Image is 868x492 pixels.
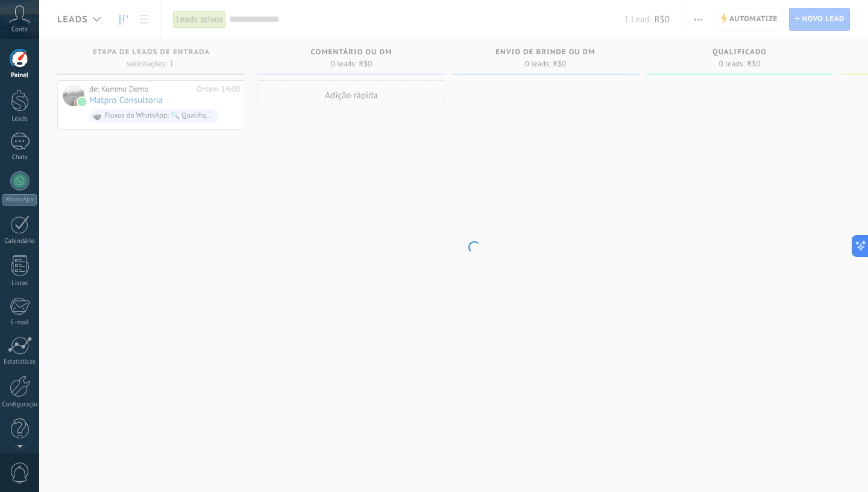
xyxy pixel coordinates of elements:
span: Conta [11,26,28,34]
div: Leads [2,115,37,123]
div: Chats [2,154,37,162]
div: Calendário [2,238,37,245]
div: WhatsApp [2,194,37,206]
div: Configurações [2,401,37,409]
div: Listas [2,280,37,288]
div: Painel [2,72,37,80]
div: E-mail [2,319,37,327]
div: Estatísticas [2,358,37,366]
